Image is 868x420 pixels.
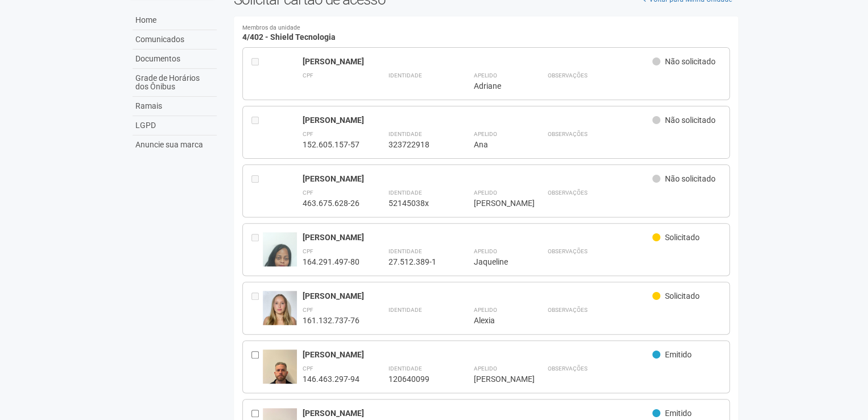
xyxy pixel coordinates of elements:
h4: 4/402 - Shield Tecnologia [242,25,730,42]
strong: Apelido [473,248,497,254]
a: Grade de Horários dos Ônibus [133,69,217,97]
div: Entre em contato com a Aministração para solicitar o cancelamento ou 2a via [251,291,263,326]
div: 164.291.497-80 [303,257,359,267]
strong: CPF [303,307,313,313]
strong: Observações [547,131,587,137]
img: user.jpg [263,232,297,293]
div: [PERSON_NAME] [473,198,519,208]
a: Comunicados [133,30,217,50]
strong: CPF [303,72,313,79]
div: Adriane [473,81,519,91]
div: [PERSON_NAME] [303,232,652,242]
div: Ana [473,139,519,150]
div: [PERSON_NAME] [473,374,519,384]
div: Entre em contato com a Aministração para solicitar o cancelamento ou 2a via [251,232,263,267]
div: Jaqueline [473,257,519,267]
div: [PERSON_NAME] [303,174,652,184]
strong: CPF [303,190,313,196]
div: 323722918 [388,139,445,150]
a: Ramais [133,97,217,116]
img: user.jpg [263,291,297,338]
a: Home [133,11,217,30]
span: Emitido [665,409,692,418]
div: 463.675.628-26 [303,198,359,208]
img: user.jpg [263,349,297,395]
span: Solicitado [665,291,700,300]
span: Não solicitado [665,116,716,125]
div: 152.605.157-57 [303,139,359,150]
div: 120640099 [388,374,445,384]
div: [PERSON_NAME] [303,349,652,360]
strong: Observações [547,190,587,196]
span: Solicitado [665,233,700,242]
div: 52145038x [388,198,445,208]
div: [PERSON_NAME] [303,56,652,67]
strong: Identidade [388,72,421,79]
div: Alexia [473,315,519,326]
strong: Identidade [388,190,421,196]
strong: Observações [547,248,587,254]
strong: Apelido [473,131,497,137]
strong: Observações [547,72,587,79]
a: Documentos [133,50,217,69]
div: [PERSON_NAME] [303,291,652,301]
strong: CPF [303,248,313,254]
div: [PERSON_NAME] [303,115,652,125]
strong: Identidade [388,307,421,313]
strong: Identidade [388,248,421,254]
strong: Apelido [473,190,497,196]
strong: Identidade [388,131,421,137]
strong: Identidade [388,365,421,372]
strong: Apelido [473,72,497,79]
strong: Observações [547,307,587,313]
span: Emitido [665,350,692,359]
strong: CPF [303,131,313,137]
div: 27.512.389-1 [388,257,445,267]
div: [PERSON_NAME] [303,408,652,418]
span: Não solicitado [665,174,716,183]
a: Anuncie sua marca [133,135,217,154]
strong: Observações [547,365,587,372]
small: Membros da unidade [242,25,730,31]
a: LGPD [133,116,217,135]
strong: Apelido [473,307,497,313]
strong: Apelido [473,365,497,372]
div: 161.132.737-76 [303,315,359,326]
div: 146.463.297-94 [303,374,359,384]
span: Não solicitado [665,57,716,66]
strong: CPF [303,365,313,372]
